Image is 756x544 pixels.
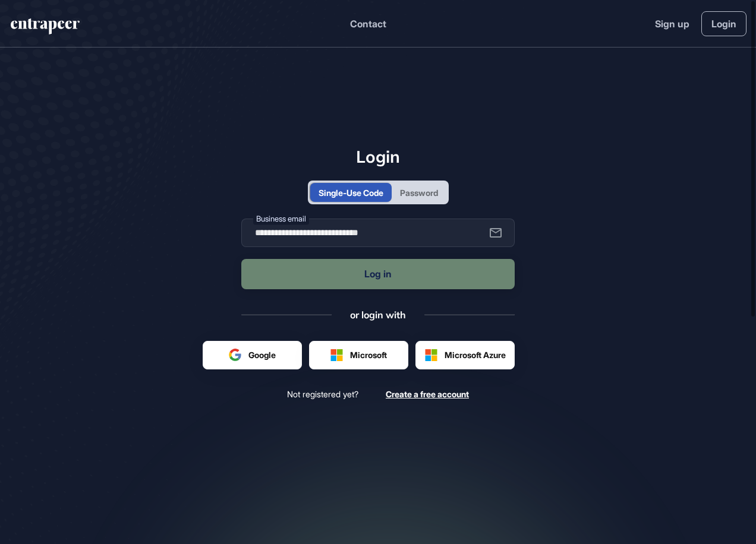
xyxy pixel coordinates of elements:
a: Login [701,11,746,36]
button: Contact [350,16,386,31]
h1: Login [241,147,515,167]
div: Single-Use Code [319,186,383,199]
button: Log in [241,259,515,289]
div: or login with [350,308,406,321]
a: Create a free account [386,388,469,400]
a: entrapeer-logo [10,18,81,39]
label: Business email [253,213,309,225]
span: Create a free account [386,389,469,399]
a: Sign up [655,17,689,31]
span: Not registered yet? [287,388,358,400]
div: Password [400,186,438,199]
